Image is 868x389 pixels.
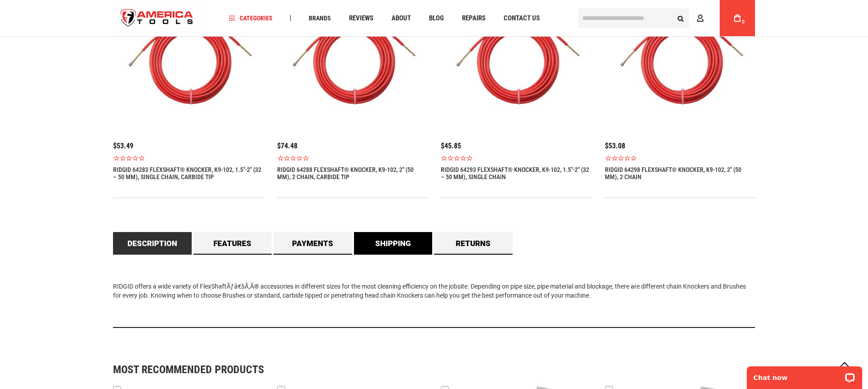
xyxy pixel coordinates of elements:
span: $74.48 [277,142,297,150]
a: Features [193,232,272,255]
span: Rated 0.0 out of 5 stars 0 reviews [277,155,428,161]
span: $45.85 [441,142,461,150]
span: Rated 0.0 out of 5 stars 0 reviews [605,155,755,161]
span: $53.49 [113,142,133,150]
span: Reviews [349,15,373,22]
div: RIDGID offers a wide variety of FlexShaftÃƒâ€šÃ‚Â® accessories in different sizes for the most cl... [113,255,755,328]
span: $53.08 [605,142,625,150]
a: Shipping [354,232,433,255]
a: Brands [305,12,335,24]
a: About [387,12,415,24]
iframe: LiveChat chat widget [741,361,868,389]
span: About [392,15,411,22]
a: RIDGID 64298 FLEXSHAFT® KNOCKER, K9-102, 2" (50 MM), 2 CHAIN [605,166,755,180]
span: Repairs [462,15,486,22]
img: America Tools [113,1,201,35]
strong: Most Recommended Products [113,364,723,375]
a: Blog [425,12,448,24]
a: Reviews [345,12,377,24]
span: Rated 0.0 out of 5 stars 0 reviews [113,155,264,161]
span: Contact Us [504,15,540,22]
button: Search [672,9,689,27]
a: Payments [274,232,352,255]
span: Rated 0.0 out of 5 stars 0 reviews [441,155,591,161]
span: Brands [309,15,331,21]
a: RIDGID 64283 FLEXSHAFT® KNOCKER, K9-102, 1.5"-2" (32 – 50 MM), SINGLE CHAIN, CARBIDE TIP [113,166,264,180]
a: Description [113,232,192,255]
a: Returns [434,232,513,255]
a: Contact Us [500,12,544,24]
span: Categories [229,15,273,21]
a: RIDGID 64293 FLEXSHAFT® KNOCKER, K9-102, 1.5"-2" (32 – 50 MM), SINGLE CHAIN [441,166,591,180]
span: 0 [742,19,745,24]
span: Blog [429,15,444,22]
a: store logo [113,1,201,35]
a: RIDGID 64288 FLEXSHAFT® KNOCKER, K9-102, 2" (50 MM), 2 CHAIN, CARBIDE TIP [277,166,428,180]
a: Repairs [458,12,490,24]
a: Categories [225,12,277,24]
